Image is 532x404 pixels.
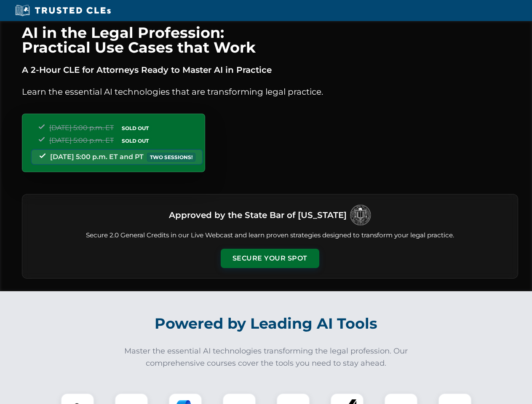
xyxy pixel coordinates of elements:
img: Logo [350,205,371,226]
p: Master the essential AI technologies transforming the legal profession. Our comprehensive courses... [119,345,414,369]
p: Learn the essential AI technologies that are transforming legal practice. [22,85,518,98]
h3: Approved by the State Bar of [US_STATE] [169,207,347,223]
span: SOLD OUT [119,136,152,145]
p: Secure 2.0 General Credits in our Live Webcast and learn proven strategies designed to transform ... [32,231,508,240]
span: SOLD OUT [119,124,152,133]
span: [DATE] 5:00 p.m. ET [49,124,114,132]
h2: Powered by Leading AI Tools [33,309,500,338]
img: Trusted CLEs [13,4,113,17]
span: [DATE] 5:00 p.m. ET [49,136,114,144]
h1: AI in the Legal Profession: Practical Use Cases that Work [22,25,518,55]
button: Secure Your Spot [221,249,319,268]
p: A 2-Hour CLE for Attorneys Ready to Master AI in Practice [22,63,518,77]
